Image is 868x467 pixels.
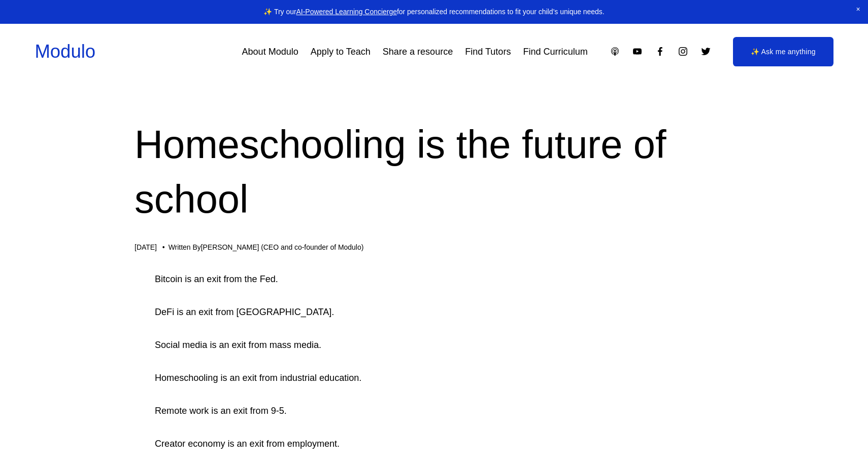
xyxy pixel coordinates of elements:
a: AI-Powered Learning Concierge [296,8,397,16]
a: Modulo [35,41,95,62]
a: YouTube [632,46,643,57]
span: [DATE] [135,243,157,251]
a: Find Curriculum [523,43,587,61]
h1: Homeschooling is the future of school [135,117,733,227]
a: Twitter [700,46,711,57]
a: ✨ Ask me anything [733,37,833,66]
a: Instagram [678,46,688,57]
a: [PERSON_NAME] (CEO and co-founder of Modulo) [201,243,364,251]
a: Apply to Teach [311,43,371,61]
div: Written By [169,243,364,252]
a: Apple Podcasts [610,46,620,57]
a: Share a resource [383,43,453,61]
a: Facebook [655,46,665,57]
a: About Modulo [242,43,298,61]
a: Find Tutors [465,43,511,61]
